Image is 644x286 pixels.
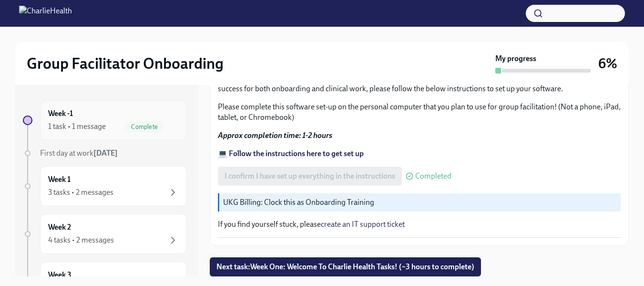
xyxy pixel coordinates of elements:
button: Next task:Week One: Welcome To Charlie Health Tasks! (~3 hours to complete) [210,257,481,276]
a: 💻 Follow the instructions here to get set up [218,149,364,158]
img: CharlieHealth [19,6,72,21]
h6: Week 1 [48,174,71,185]
span: Completed [415,172,451,180]
h6: Week -1 [48,108,73,119]
strong: Approx completion time: 1-2 hours [218,131,332,140]
a: Week -11 task • 1 messageComplete [23,100,187,140]
p: UKG Billing: Clock this as Onboarding Training [223,197,617,208]
strong: My progress [495,53,536,64]
strong: [DATE] [93,148,118,158]
span: First day at work [40,148,118,158]
a: First day at work[DATE] [23,148,187,159]
div: 1 task • 1 message [48,121,106,132]
h6: Week 3 [48,270,72,280]
span: Complete [125,123,164,130]
div: 4 tasks • 2 messages [48,235,114,245]
h3: 6% [598,55,617,72]
a: Week 13 tasks • 2 messages [23,166,187,206]
p: If you find yourself stuck, please [218,219,621,230]
p: Please complete this software set-up on the personal computer that you plan to use for group faci... [218,102,621,123]
a: create an IT support ticket [321,220,405,229]
span: Next task : Week One: Welcome To Charlie Health Tasks! (~3 hours to complete) [216,262,474,272]
a: Week 24 tasks • 2 messages [23,214,187,254]
div: 3 tasks • 2 messages [48,187,113,198]
h2: Group Facilitator Onboarding [27,54,224,73]
h6: Week 2 [48,222,71,233]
